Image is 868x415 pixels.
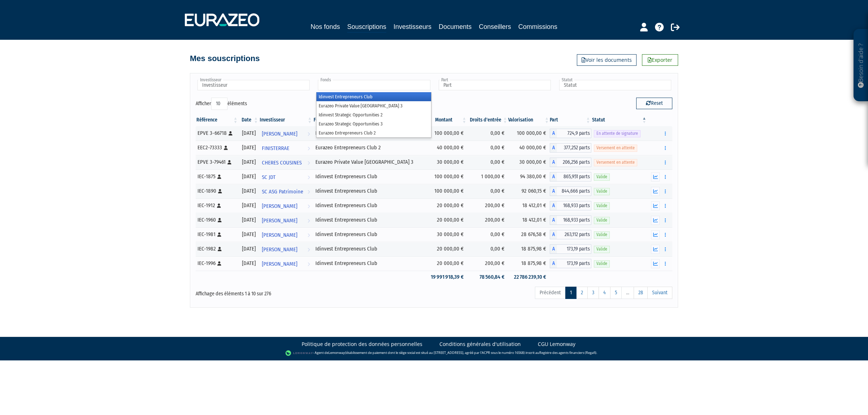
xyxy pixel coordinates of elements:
[557,259,591,268] span: 173,19 parts
[197,216,236,224] div: IEC-1960
[241,260,256,267] div: [DATE]
[508,242,550,256] td: 18 875,98 €
[425,227,467,242] td: 30 000,00 €
[594,174,610,180] span: Valide
[262,214,297,227] span: [PERSON_NAME]
[218,189,222,193] i: [Français] Personne physique
[550,215,557,225] span: A
[857,33,865,98] p: Besoin d'aide ?
[316,128,431,137] li: Eurazeo Entrepreneurs Club 2
[307,200,310,213] i: Voir l'investisseur
[634,287,648,299] a: 28
[550,143,591,153] div: A - Eurazeo Entrepreneurs Club 2
[196,114,238,126] th: Référence : activer pour trier la colonne par ordre croissant
[467,141,508,155] td: 0,00 €
[550,230,591,239] div: A - Idinvest Entrepreneurs Club
[594,231,610,238] span: Valide
[594,202,610,209] span: Valide
[565,287,576,299] a: 1
[259,213,313,227] a: [PERSON_NAME]
[196,286,388,298] div: Affichage des éléments 1 à 10 sur 276
[307,214,310,227] i: Voir l'investisseur
[557,215,591,225] span: 168,933 parts
[508,141,550,155] td: 40 000,00 €
[307,228,310,242] i: Voir l'investisseur
[241,129,256,137] div: [DATE]
[467,256,508,271] td: 200,00 €
[259,155,313,170] a: CHERES COUSINES
[539,350,596,355] a: Registre des agents financiers (Regafi)
[599,287,610,299] a: 4
[259,184,313,198] a: SC ASG Patrimoine
[557,129,591,138] span: 724,9 parts
[467,184,508,198] td: 0,00 €
[315,187,422,195] div: Idinvest Entrepreneurs Club
[315,260,422,267] div: Idinvest Entrepreneurs Club
[218,247,222,251] i: [Français] Personne physique
[425,213,467,227] td: 20 000,00 €
[241,144,256,151] div: [DATE]
[241,245,256,253] div: [DATE]
[550,201,591,210] div: A - Idinvest Entrepreneurs Club
[550,158,591,167] div: A - Eurazeo Private Value Europe 3
[557,201,591,210] span: 168,933 parts
[479,22,511,32] a: Conseillers
[227,160,231,164] i: [Français] Personne physique
[197,173,236,180] div: IEC-1875
[557,158,591,167] span: 206,256 parts
[425,184,467,198] td: 100 000,00 €
[550,187,557,196] span: A
[259,170,313,184] a: SC JDT
[557,172,591,181] span: 865,951 parts
[224,146,228,150] i: [Français] Personne physique
[550,201,557,210] span: A
[467,126,508,141] td: 0,00 €
[508,126,550,141] td: 100 000,00 €
[307,171,310,184] i: Voir l'investisseur
[425,126,467,141] td: 100 000,00 €
[467,198,508,213] td: 200,00 €
[313,114,425,126] th: Fonds: activer pour trier la colonne par ordre croissant
[241,216,256,224] div: [DATE]
[7,350,861,357] div: - Agent de (établissement de paiement dont le siège social est situé au [STREET_ADDRESS], agréé p...
[467,271,508,283] td: 78 560,84 €
[594,159,637,166] span: Versement en attente
[307,185,310,198] i: Voir l'investisseur
[508,271,550,283] td: 22 786 239,10 €
[550,259,557,268] span: A
[550,129,591,138] div: A - Eurazeo Private Value Europe 3
[307,257,310,271] i: Voir l'investisseur
[425,170,467,184] td: 100 000,00 €
[594,145,637,151] span: Versement en attente
[518,22,557,32] a: Commissions
[307,156,310,170] i: Voir l'investisseur
[218,218,222,222] i: [Français] Personne physique
[302,341,422,348] a: Politique de protection des données personnelles
[550,244,591,254] div: A - Idinvest Entrepreneurs Club
[610,287,622,299] a: 5
[425,242,467,256] td: 20 000,00 €
[211,98,227,110] select: Afficheréléments
[538,341,575,348] a: CGU Lemonway
[262,171,276,184] span: SC JDT
[550,259,591,268] div: A - Idinvest Entrepreneurs Club
[262,156,302,170] span: CHERES COUSINES
[185,13,259,26] img: 1732889491-logotype_eurazeo_blanc_rvb.png
[259,256,313,271] a: [PERSON_NAME]
[557,230,591,239] span: 263,112 parts
[238,114,259,126] th: Date: activer pour trier la colonne par ordre croissant
[425,114,467,126] th: Montant: activer pour trier la colonne par ordre croissant
[197,245,236,253] div: IEC-1982
[439,341,521,348] a: Conditions générales d'utilisation
[316,101,431,110] li: Eurazeo Private Value [GEOGRAPHIC_DATA] 3
[550,172,557,181] span: A
[594,217,610,224] span: Valide
[259,114,313,126] th: Investisseur: activer pour trier la colonne par ordre croissant
[316,119,431,128] li: Eurazeo Strategic Opportunities 3
[197,187,236,195] div: IEC-1890
[587,287,599,299] a: 3
[315,202,422,209] div: Idinvest Entrepreneurs Club
[550,244,557,254] span: A
[594,260,610,267] span: Valide
[425,256,467,271] td: 20 000,00 €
